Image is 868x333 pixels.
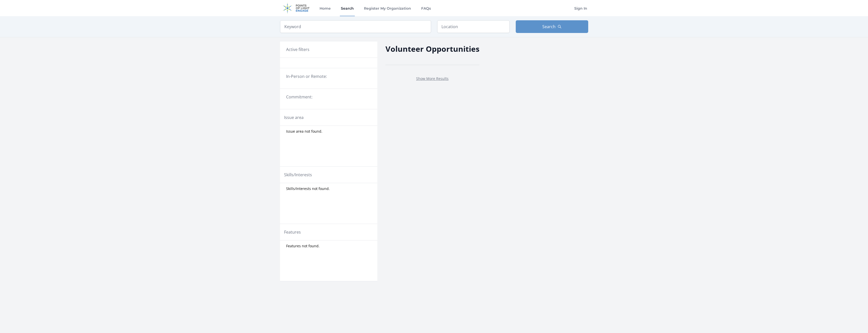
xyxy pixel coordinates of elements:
legend: Skills/Interests [284,172,312,178]
span: Features not found. [286,243,320,249]
input: Location [437,20,510,33]
a: Show More Results [416,76,449,81]
button: Search [516,20,588,33]
span: Issue area not found. [286,129,322,134]
legend: Issue area [284,114,304,120]
input: Keyword [280,20,431,33]
legend: Commitment: [286,94,371,100]
legend: In-Person or Remote: [286,73,371,79]
legend: Features [284,229,301,235]
span: Search [542,24,556,30]
h2: Volunteer Opportunities [385,43,479,55]
span: Skills/Interests not found. [286,186,330,191]
h3: Active filters [286,46,309,52]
